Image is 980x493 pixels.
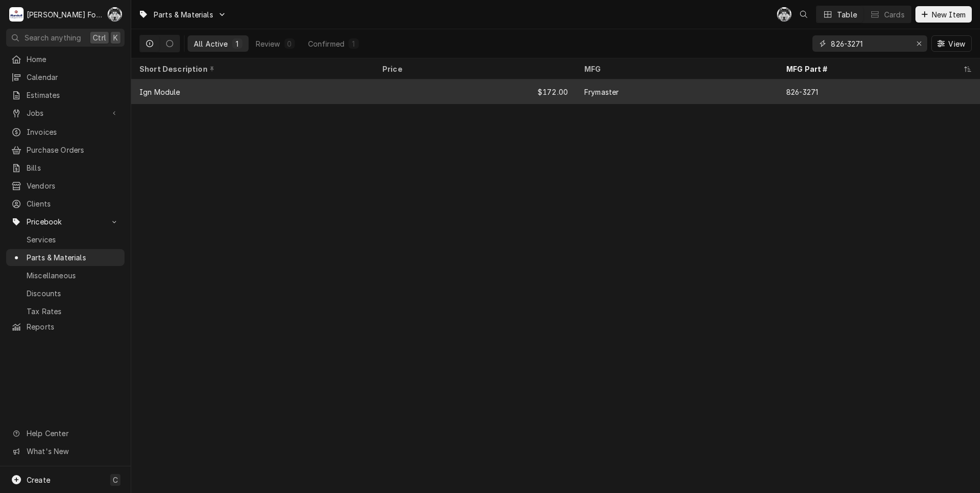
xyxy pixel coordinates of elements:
[351,38,357,49] div: 1
[308,38,344,49] div: Confirmed
[6,105,125,121] a: Go to Jobs
[27,476,50,484] span: Create
[777,7,791,22] div: C(
[6,177,125,194] a: Vendors
[382,64,566,74] div: Price
[27,306,119,317] span: Tax Rates
[6,124,125,140] a: Invoices
[374,79,576,104] div: $172.00
[6,318,125,335] a: Reports
[108,7,122,22] div: C(
[27,428,118,439] span: Help Center
[27,9,102,20] div: [PERSON_NAME] Food Equipment Service
[6,267,125,284] a: Miscellaneous
[139,64,364,74] div: Short Description
[831,35,908,52] input: Keyword search
[154,9,213,20] span: Parts & Materials
[27,180,119,191] span: Vendors
[6,195,125,212] a: Clients
[113,32,118,43] span: K
[93,32,106,43] span: Ctrl
[27,270,119,281] span: Miscellaneous
[6,231,125,248] a: Services
[786,64,962,74] div: MFG Part #
[837,9,857,20] div: Table
[27,198,119,209] span: Clients
[6,443,125,460] a: Go to What's New
[777,7,791,22] div: Chris Murphy (103)'s Avatar
[6,29,125,47] button: Search anythingCtrlK
[6,213,125,230] a: Go to Pricebook
[6,425,125,442] a: Go to Help Center
[6,69,125,86] a: Calendar
[27,216,104,227] span: Pricebook
[27,321,119,332] span: Reports
[6,249,125,266] a: Parts & Materials
[6,87,125,104] a: Estimates
[108,7,122,22] div: Chris Murphy (103)'s Avatar
[134,6,231,23] a: Go to Parts & Materials
[27,252,119,263] span: Parts & Materials
[113,475,118,485] span: C
[27,234,119,245] span: Services
[786,87,818,97] div: 826-3271
[256,38,280,49] div: Review
[27,72,119,83] span: Calendar
[27,108,104,118] span: Jobs
[234,38,240,49] div: 1
[9,7,24,22] div: Marshall Food Equipment Service's Avatar
[884,9,905,20] div: Cards
[139,87,180,97] div: Ign Module
[27,288,119,299] span: Discounts
[911,35,927,52] button: Erase input
[584,87,619,97] div: Frymaster
[27,446,118,457] span: What's New
[27,127,119,137] span: Invoices
[915,6,972,23] button: New Item
[27,54,119,65] span: Home
[6,51,125,68] a: Home
[27,90,119,100] span: Estimates
[795,6,812,23] button: Open search
[946,38,967,49] span: View
[6,285,125,302] a: Discounts
[9,7,24,22] div: M
[27,162,119,173] span: Bills
[931,35,972,52] button: View
[6,141,125,158] a: Purchase Orders
[287,38,293,49] div: 0
[25,32,81,43] span: Search anything
[6,159,125,176] a: Bills
[930,9,968,20] span: New Item
[584,64,768,74] div: MFG
[194,38,228,49] div: All Active
[27,145,119,155] span: Purchase Orders
[6,303,125,320] a: Tax Rates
